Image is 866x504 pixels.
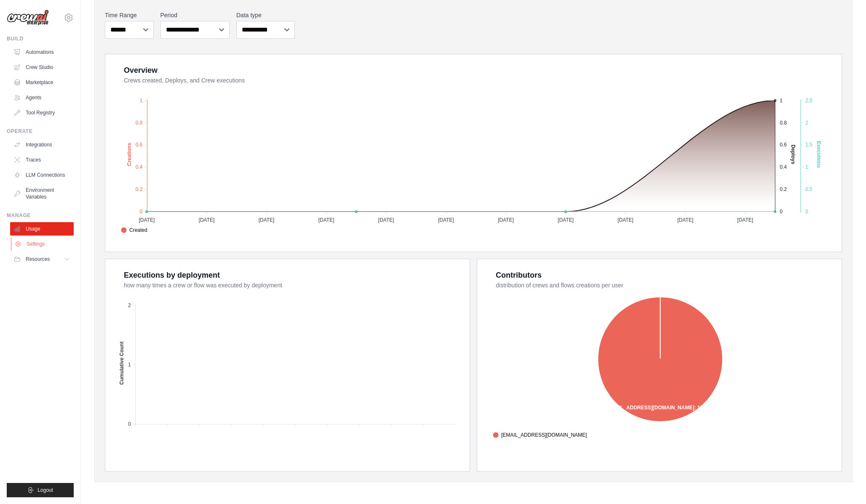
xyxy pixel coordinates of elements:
tspan: 2.5 [805,98,813,103]
a: Crew Studio [10,61,74,74]
tspan: 0.6 [136,142,143,148]
a: Environment Variables [10,183,74,204]
tspan: 0.8 [780,120,787,126]
tspan: [DATE] [318,217,334,223]
a: Usage [10,222,74,236]
tspan: 2 [128,302,131,308]
tspan: 0 [805,209,808,215]
tspan: 1 [805,164,808,170]
text: Executions [816,141,822,168]
a: Agents [10,91,74,104]
label: Data type [236,11,295,19]
text: Deploys [790,145,796,164]
span: Logout [37,487,53,493]
label: Period [160,11,230,19]
tspan: 0 [128,421,131,427]
tspan: [DATE] [259,217,275,223]
a: Settings [11,237,75,251]
a: Traces [10,153,74,167]
div: Build [7,35,74,42]
label: Time Range [105,11,154,19]
tspan: [DATE] [498,217,514,223]
text: Creations [126,143,132,166]
a: Tool Registry [10,106,74,119]
a: Marketplace [10,76,74,89]
tspan: [DATE] [617,217,633,223]
tspan: 1 [140,98,143,103]
a: Integrations [10,138,74,151]
span: [EMAIL_ADDRESS][DOMAIN_NAME] [493,431,587,439]
div: Overview [124,64,158,76]
tspan: [DATE] [737,217,753,223]
tspan: [DATE] [199,217,215,223]
tspan: 0 [140,209,143,215]
tspan: 0.4 [136,164,143,170]
div: Operate [7,128,74,135]
tspan: 0.8 [136,120,143,126]
tspan: 0.6 [780,142,787,148]
dt: how many times a crew or flow was executed by deployment [124,281,460,289]
a: Automations [10,45,74,59]
tspan: 1 [780,98,783,103]
img: Logo [7,10,49,26]
dt: distribution of crews and flows creations per user [496,281,831,289]
span: Created [121,226,147,234]
tspan: 0.2 [136,186,143,192]
tspan: 0.2 [780,186,787,192]
dt: Crews created, Deploys, and Crew executions [124,76,831,85]
tspan: 2 [805,120,808,126]
div: Manage [7,212,74,219]
tspan: [DATE] [378,217,394,223]
tspan: [DATE] [677,217,693,223]
text: Cumulative Count [119,342,125,385]
tspan: 0.4 [780,164,787,170]
tspan: 1 [128,362,131,368]
button: Logout [7,483,74,497]
span: Resources [26,256,50,263]
div: Contributors [496,269,542,281]
div: Executions by deployment [124,269,220,281]
tspan: 1.5 [805,142,813,148]
tspan: 0.5 [805,186,813,192]
tspan: 0 [780,209,783,215]
button: Resources [10,252,74,266]
tspan: [DATE] [139,217,155,223]
a: LLM Connections [10,168,74,182]
tspan: [DATE] [438,217,454,223]
tspan: [DATE] [558,217,574,223]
